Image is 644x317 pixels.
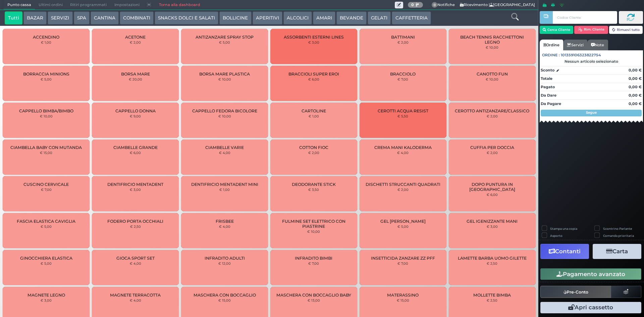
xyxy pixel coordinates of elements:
strong: Segue [586,110,597,115]
span: CAPPELLO DONNA [115,108,156,113]
small: € 20,00 [129,77,142,81]
span: DISCHETTI STRUCCANTI QUADRATI [366,182,440,187]
span: MOLLETTE BIMBA [473,293,511,298]
small: € 2,00 [487,151,498,155]
strong: Da Pagare [541,101,561,106]
small: € 7,00 [308,261,319,265]
strong: 0,00 € [629,68,642,72]
span: GINOCCHIERA ELASTICA [20,256,72,261]
small: € 3,00 [308,40,319,44]
span: DENTIFRICIO MENTADENT MINI [191,182,258,187]
span: 101359106323822754 [561,52,601,58]
small: € 4,00 [219,224,230,228]
strong: Da Dare [541,93,556,98]
span: BORSA MARE PLASTICA [199,71,250,76]
span: CIAMBELLA BABY CON MUTANDA [10,145,82,150]
small: € 2,50 [487,261,497,265]
small: € 15,00 [218,298,231,302]
span: ASSORBENTI ESTERNI LINES [284,35,344,40]
span: ACCENDINO [33,35,59,40]
span: CARTOLINE [302,108,326,113]
span: Ultimi ordini [35,0,66,10]
button: AMARI [313,11,335,25]
span: ACETONE [125,35,146,40]
button: COMBINATI [120,11,154,25]
small: € 10,00 [307,229,320,233]
button: ALCOLICI [283,11,312,25]
a: Torna alla dashboard [155,0,204,10]
div: Nessun articolo selezionato [540,59,643,64]
small: € 6,00 [130,151,141,155]
small: € 1,00 [41,40,51,44]
small: € 7,00 [397,77,408,81]
small: € 4,00 [219,151,230,155]
span: Ordine : [542,52,560,58]
button: APERITIVI [253,11,282,25]
a: Note [587,40,608,50]
small: € 2,00 [487,114,498,118]
small: € 7,00 [41,188,52,192]
small: € 10,00 [40,114,53,118]
span: INSETTICIDA ZANZARE ZZ PFF [371,256,435,261]
span: LAMETTE BARBA UOMO GILETTE [458,256,527,261]
strong: 0,00 € [629,85,642,89]
span: COTTON FIOC [299,145,328,150]
small: € 2,00 [130,40,141,44]
span: Punto cassa [4,0,35,10]
span: BRACCIOLO [390,71,416,76]
small: € 4,00 [130,298,141,302]
span: MAGNETE LEGNO [28,293,65,298]
button: CAFFETTERIA [392,11,431,25]
small: € 15,00 [397,298,409,302]
button: GELATI [368,11,391,25]
small: € 5,00 [41,77,52,81]
small: € 10,00 [486,45,498,49]
button: Pre-Conto [540,286,611,298]
span: INFRADITO ADULTI [205,256,245,261]
small: € 13,00 [308,298,320,302]
button: Rimuovi tutto [609,26,643,34]
strong: 0,00 € [629,93,642,98]
span: BATTIMANI [391,35,415,40]
span: MASCHERA CON BOCCAGLIO BABY [276,293,351,298]
strong: Totale [541,76,552,81]
button: Carta [593,244,641,259]
strong: Sconto [541,67,554,73]
small: € 6,00 [308,77,319,81]
button: BOLLICINE [219,11,251,25]
span: CIAMBELLE VARIE [205,145,244,150]
span: CUSCINO CERVICALE [23,182,69,187]
label: Comanda prioritaria [603,233,634,238]
span: CIAMBELLE GRANDE [113,145,158,150]
span: CREMA MANI KALODERMA [374,145,432,150]
small: € 5,00 [41,261,52,265]
span: Impostazioni [111,0,143,10]
small: € 15,00 [40,151,52,155]
span: CUFFIA PER DOCCIA [470,145,514,150]
span: DENTIFRICIO MENTADENT [107,182,163,187]
a: Servizi [563,40,587,50]
span: CANOTTO FUN [477,71,508,76]
button: SNACKS DOLCI E SALATI [155,11,218,25]
small: € 4,00 [130,261,141,265]
input: Codice Cliente [553,11,617,24]
span: DOPO PUNTURA IN [GEOGRAPHIC_DATA] [454,182,530,192]
strong: 0,00 € [629,101,642,106]
span: ANTIZANZARE SPRAY STOP [196,35,254,40]
a: Ordine [540,40,563,50]
span: CEROTTO ANTIZANZARE/CLASSICO [455,108,529,113]
label: Asporto [550,233,562,238]
span: BEACH TENNIS RACCHETTONI LEGNO [454,35,530,45]
small: € 5,50 [397,114,408,118]
span: MAGNETE TERRACOTTA [110,293,161,298]
small: € 3,00 [487,224,498,228]
small: € 2,00 [397,40,409,44]
button: Contanti [540,244,589,259]
button: CANTINA [91,11,119,25]
span: CAPPELLO FEDORA BICOLORE [192,108,257,113]
button: SPA [74,11,90,25]
small: € 3,00 [130,188,141,192]
span: GEL IGENIZZANTE MANI [467,219,518,224]
span: GEL [PERSON_NAME] [380,219,426,224]
span: BORRACCIA MINIONS [23,71,69,76]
